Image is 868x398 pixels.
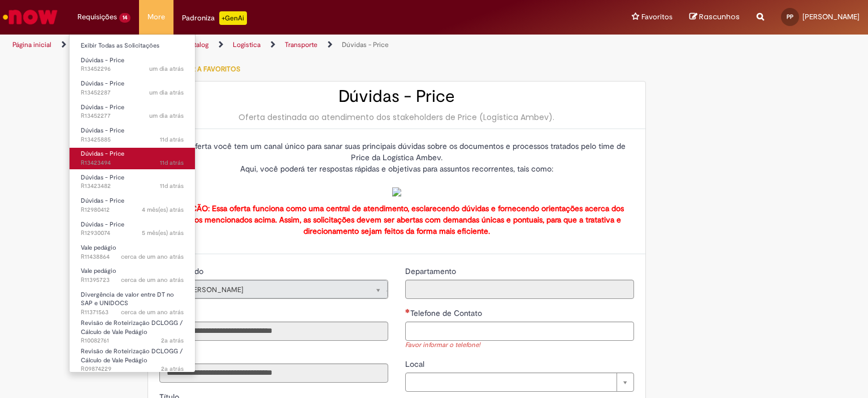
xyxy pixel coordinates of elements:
a: Aberto R13423494 : Dúvidas - Price [70,148,195,169]
p: +GenAi [219,11,247,25]
ul: Trilhas de página [8,35,570,55]
span: R13423494 [81,159,184,168]
span: 11d atrás [160,182,184,190]
time: 22/06/2023 16:28:05 [161,336,184,345]
input: ID [159,322,388,341]
span: Dúvidas - Price [81,56,124,65]
span: R13452277 [81,112,184,121]
span: Dúvidas - Price [81,126,124,135]
time: 10/04/2025 17:08:32 [142,229,184,237]
time: 11/04/2024 14:36:28 [121,308,184,316]
span: R13423482 [81,182,184,191]
a: Aberto R11395723 : Vale pedágio [70,265,195,286]
span: Vale pedágio [81,267,116,275]
a: [PERSON_NAME]Limpar campo Favorecido [180,280,388,298]
input: Telefone de Contato [405,322,634,341]
span: R12930074 [81,229,184,238]
span: cerca de um ano atrás [121,253,184,261]
span: Dúvidas - Price [81,173,124,182]
span: um dia atrás [149,112,184,120]
a: Aberto R13423482 : Dúvidas - Price [70,172,195,192]
span: Dúvidas - Price [81,220,124,229]
a: Aberto R12930074 : Dúvidas - Price [70,219,195,239]
span: R10082761 [81,336,184,345]
a: Dúvidas - Price [342,40,389,49]
a: Aberto R13452296 : Dúvidas - Price [70,54,195,75]
span: cerca de um ano atrás [121,276,184,284]
span: Telefone de Contato [410,308,484,318]
span: um dia atrás [149,65,184,73]
a: Aberto R10082761 : Revisão de Roteirização DCLOGG / Cálculo de Vale Pedágio [70,317,195,341]
span: cerca de um ano atrás [121,308,184,316]
span: 2a atrás [161,365,184,373]
span: Vale pedágio [81,243,116,252]
span: Adicionar a Favoritos [159,65,240,74]
div: Favor informar o telefone! [405,341,634,350]
time: 18/08/2025 16:42:06 [160,135,184,144]
time: 17/04/2024 14:30:28 [121,276,184,284]
time: 27/08/2025 12:50:40 [149,88,184,97]
span: R11371563 [81,308,184,317]
ul: Requisições [69,34,196,373]
span: Rascunhos [699,11,740,22]
span: R13452287 [81,88,184,97]
a: Rascunhos [689,12,740,23]
span: 14 [119,13,131,23]
div: Padroniza [182,11,247,25]
a: Aberto R12980412 : Dúvidas - Price [70,195,195,216]
span: R13452296 [81,65,184,74]
input: Email [159,363,388,383]
a: Exibir Todas as Solicitações [70,40,195,52]
a: Aberto R09874229 : Revisão de Roteirização DCLOGG / Cálculo de Vale Pedágio [70,345,195,370]
a: Aberto R13425885 : Dúvidas - Price [70,125,195,145]
span: 11d atrás [160,159,184,167]
span: More [147,11,165,23]
span: R09874229 [81,365,184,374]
span: 2a atrás [161,336,184,345]
span: R11438864 [81,253,184,262]
span: Necessários [405,309,410,313]
button: Adicionar a Favoritos [147,57,246,81]
div: Oferta destinada ao atendimento dos stakeholders de Price (Logística Ambev). [159,112,634,123]
a: Aberto R13452277 : Dúvidas - Price [70,101,195,122]
img: ServiceNow [1,6,59,28]
input: Departamento [405,280,634,299]
span: PP [787,13,793,20]
img: sys_attachment.do [392,187,401,196]
span: R12980412 [81,206,184,215]
span: Somente leitura - Departamento [405,266,458,276]
span: [PERSON_NAME] [802,12,860,22]
a: Aberto R11371563 : Divergência de valor entre DT no SAP e UNIDOCS [70,289,195,313]
span: Revisão de Roteirização DCLOGG / Cálculo de Vale Pedágio [81,347,183,365]
label: Somente leitura - Departamento [405,266,458,277]
span: 4 mês(es) atrás [142,206,184,214]
span: Dúvidas - Price [81,79,124,88]
time: 27/08/2025 12:52:46 [149,65,184,73]
a: Limpar campo Local [405,373,634,392]
span: Dúvidas - Price [81,103,124,112]
span: Favoritos [641,11,672,23]
span: Local [405,359,427,369]
strong: *ATENÇÃO: Essa oferta funciona como uma central de atendimento, esclarecendo dúvidas e fornecendo... [169,203,624,236]
span: 5 mês(es) atrás [142,229,184,237]
time: 30/04/2024 09:37:25 [121,253,184,261]
a: Aberto R13452287 : Dúvidas - Price [70,78,195,99]
time: 25/04/2025 18:26:38 [142,206,184,214]
a: Aberto R11438864 : Vale pedágio [70,242,195,263]
span: um dia atrás [149,88,184,97]
span: R13425885 [81,135,184,144]
span: Revisão de Roteirização DCLOGG / Cálculo de Vale Pedágio [81,319,183,336]
span: Requisições [77,11,117,23]
span: Dúvidas - Price [81,149,124,158]
span: Divergência de valor entre DT no SAP e UNIDOCS [81,290,174,308]
p: Nessa oferta você tem um canal único para sanar suas principais dúvidas sobre os documentos e pro... [159,140,634,197]
span: [PERSON_NAME] [186,281,359,299]
a: Página inicial [12,40,51,49]
span: R11395723 [81,276,184,285]
time: 18/08/2025 09:13:58 [160,159,184,167]
time: 27/08/2025 12:47:35 [149,112,184,120]
time: 08/05/2023 13:51:11 [161,365,184,373]
h2: Dúvidas - Price [159,87,634,106]
a: Transporte [285,40,318,49]
span: Dúvidas - Price [81,196,124,205]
